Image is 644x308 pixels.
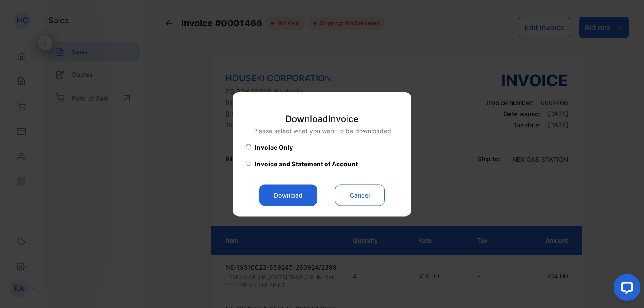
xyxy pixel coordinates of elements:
p: Download Invoice [253,112,391,125]
button: Cancel [335,184,385,206]
iframe: LiveChat chat widget [606,270,644,308]
button: Download [259,184,317,206]
span: Invoice and Statement of Account [255,159,358,168]
span: Invoice Only [255,142,293,152]
p: Please select what you want to be downloaded [253,126,391,135]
